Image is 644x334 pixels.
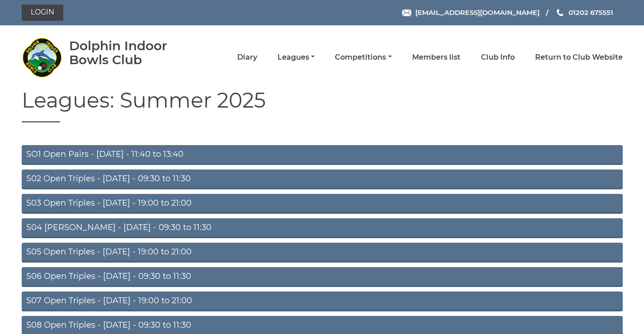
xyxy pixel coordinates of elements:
[415,8,540,17] span: [EMAIL_ADDRESS][DOMAIN_NAME]
[22,267,623,287] a: S06 Open Triples - [DATE] - 09:30 to 11:30
[277,52,315,62] a: Leagues
[335,52,391,62] a: Competitions
[412,52,461,62] a: Members list
[557,9,563,16] img: Phone us
[237,52,257,62] a: Diary
[22,292,623,311] a: S07 Open Triples - [DATE] - 19:00 to 21:00
[555,7,613,18] a: Phone us 01202 675551
[569,8,613,17] span: 01202 675551
[22,37,62,78] img: Dolphin Indoor Bowls Club
[22,89,623,122] h1: Leagues: Summer 2025
[22,145,623,165] a: SO1 Open Pairs - [DATE] - 11:40 to 13:40
[535,52,623,62] a: Return to Club Website
[69,39,193,67] div: Dolphin Indoor Bowls Club
[481,52,515,62] a: Club Info
[22,5,63,21] a: Login
[402,9,411,16] img: Email
[22,218,623,238] a: S04 [PERSON_NAME] - [DATE] - 09:30 to 11:30
[402,7,540,18] a: Email [EMAIL_ADDRESS][DOMAIN_NAME]
[22,169,623,189] a: S02 Open Triples - [DATE] - 09:30 to 11:30
[22,194,623,214] a: S03 Open Triples - [DATE] - 19:00 to 21:00
[22,243,623,263] a: S05 Open Triples - [DATE] - 19:00 to 21:00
